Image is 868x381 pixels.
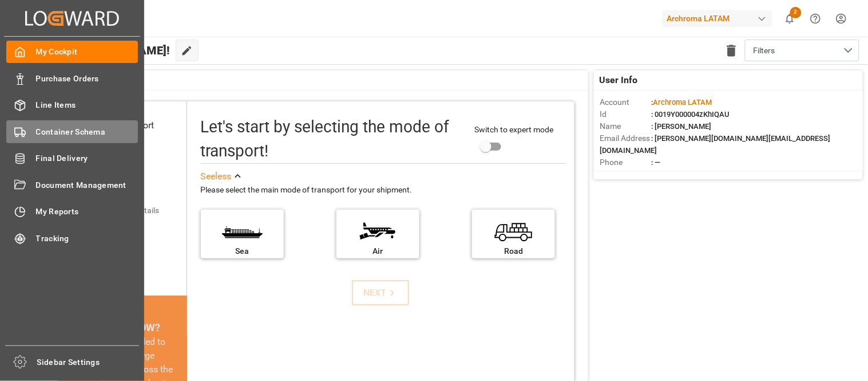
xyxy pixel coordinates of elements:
[207,245,278,257] div: Sea
[201,115,463,163] div: Let's start by selecting the mode of transport!
[36,152,138,164] span: Final Delivery
[651,170,680,179] span: : Shipper
[600,168,651,180] span: Account Type
[88,205,159,217] div: Add shipping details
[600,120,651,132] span: Name
[36,206,138,218] span: My Reports
[600,132,651,144] span: Email Address
[651,158,660,167] span: : —
[36,126,138,138] span: Container Schema
[6,94,138,116] a: Line Items
[6,67,138,89] a: Purchase Orders
[36,46,138,58] span: My Cockpit
[201,170,232,183] div: See less
[36,99,138,111] span: Line Items
[6,227,138,249] a: Tracking
[6,201,138,223] a: My Reports
[600,156,651,168] span: Phone
[478,245,549,257] div: Road
[600,73,638,87] span: User Info
[745,40,859,61] button: open menu
[754,45,775,57] span: Filters
[6,174,138,196] a: Document Management
[475,125,554,134] span: Switch to expert mode
[201,183,567,197] div: Please select the main mode of transport for your shipment.
[600,108,651,120] span: Id
[600,96,651,108] span: Account
[651,122,711,131] span: : [PERSON_NAME]
[37,356,140,368] span: Sidebar Settings
[363,286,398,300] div: NEXT
[36,233,138,245] span: Tracking
[6,41,138,63] a: My Cockpit
[600,134,830,155] span: : [PERSON_NAME][DOMAIN_NAME][EMAIL_ADDRESS][DOMAIN_NAME]
[6,147,138,170] a: Final Delivery
[36,179,138,191] span: Document Management
[342,245,414,257] div: Air
[651,98,712,107] span: :
[651,110,730,119] span: : 0019Y000004zKhIQAU
[6,120,138,143] a: Container Schema
[47,40,170,61] span: Hello [PERSON_NAME]!
[653,98,712,107] span: Archroma LATAM
[36,73,138,85] span: Purchase Orders
[352,280,409,305] button: NEXT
